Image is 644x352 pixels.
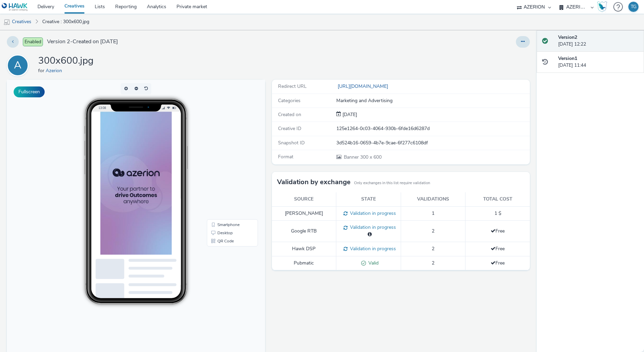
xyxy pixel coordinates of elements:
a: Creative : 300x600.jpg [39,14,93,30]
li: Desktop [201,149,250,157]
span: Free [491,245,505,252]
span: Format [278,154,293,160]
th: State [336,192,401,206]
img: undefined Logo [2,3,28,11]
th: Validations [401,192,465,206]
span: for [38,67,46,74]
span: Validation in progress [348,224,396,230]
a: Hawk Academy [597,1,610,12]
span: Free [491,228,505,234]
span: Categories [278,97,301,104]
img: mobile [3,19,10,26]
div: Marketing and Advertising [336,97,529,104]
span: Banner [344,154,360,160]
li: Smartphone [201,141,250,149]
span: Redirect URL [278,83,307,90]
span: [DATE] [341,111,357,118]
span: Created on [278,111,301,118]
div: [DATE] 11:44 [558,55,639,69]
div: 3d524b16-0659-4b7e-9cae-6f277c6108df [336,140,529,146]
span: 1 $ [494,210,501,217]
a: Azerion [46,67,65,74]
small: Only exchanges in this list require validation [354,180,430,186]
span: 1 [432,210,434,217]
span: Smartphone [211,143,233,147]
img: Advertisement preview [93,32,165,175]
img: Hawk Academy [597,1,607,12]
td: Pubmatic [272,256,336,270]
span: QR Code [211,159,227,163]
div: [DATE] 12:22 [558,34,639,48]
td: Hawk DSP [272,242,336,256]
span: Creative ID [278,125,301,132]
button: Fullscreen [14,86,45,97]
div: Creation 01 October 2025, 11:44 [341,111,357,118]
span: 2 [432,260,434,266]
li: QR Code [201,157,250,165]
a: A [7,62,31,68]
span: 300 x 600 [343,154,382,160]
th: Total cost [465,192,530,206]
span: Version 2 - Created on [DATE] [47,38,118,46]
span: Enabled [23,37,43,46]
span: Free [491,260,505,266]
span: 13:08 [92,26,99,30]
span: 2 [432,245,434,252]
span: Snapshot ID [278,140,305,146]
a: [URL][DOMAIN_NAME] [336,83,391,90]
th: Source [272,192,336,206]
h1: 300x600.jpg [38,54,93,67]
td: [PERSON_NAME] [272,206,336,221]
h3: Validation by exchange [277,177,351,187]
div: 125e1264-0c03-4064-930b-6fde16d6287d [336,125,529,132]
div: A [14,56,21,75]
strong: Version 1 [558,55,577,62]
div: TG [631,2,637,12]
span: Validation in progress [348,210,396,217]
span: Desktop [211,151,226,155]
strong: Version 2 [558,34,577,41]
span: Valid [366,260,379,266]
span: 2 [432,228,434,234]
span: Validation in progress [348,245,396,252]
td: Google RTB [272,221,336,242]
